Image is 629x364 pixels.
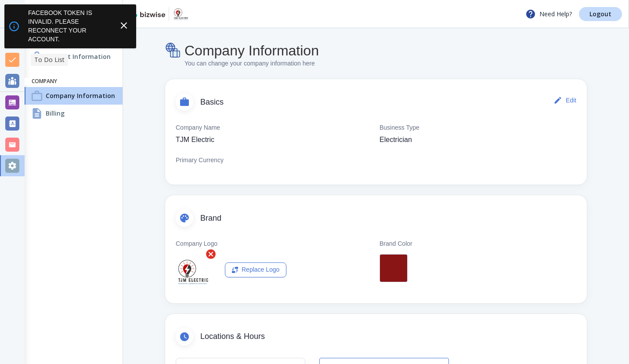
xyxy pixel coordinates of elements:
[200,332,576,342] span: Locations & Hours
[579,7,622,21] a: Logout
[200,98,552,107] span: Basics
[25,105,123,122] a: BillingBilling
[225,262,286,277] button: Replace Logo
[200,214,576,223] span: Brand
[165,42,181,59] img: Company Information
[28,9,107,44] span: Facebook token is invalid. Please reconnect your account.
[34,55,65,64] p: To Do List
[380,239,412,249] p: Brand Color
[525,9,572,19] p: Need Help?
[380,135,412,145] p: Electrician
[46,91,115,100] h4: Company Information
[46,52,111,61] h4: Account Information
[184,59,319,69] p: You can change your company information here
[25,48,123,66] a: Account InformationAccount Information
[46,109,65,118] h4: Billing
[232,265,279,275] div: Replace Logo
[173,7,189,21] img: TJM Electric
[589,11,611,17] p: Logout
[184,42,319,59] h4: Company Information
[32,78,116,85] h6: Company
[380,123,419,133] p: Business Type
[25,87,123,105] a: Company InformationCompany Information
[176,123,220,133] p: Company Name
[176,257,211,287] img: Logo
[176,135,214,145] p: TJM Electric
[176,156,224,165] p: Primary Currency
[130,10,165,17] img: bizwise
[176,239,217,249] p: Company Logo
[552,91,580,109] button: Edit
